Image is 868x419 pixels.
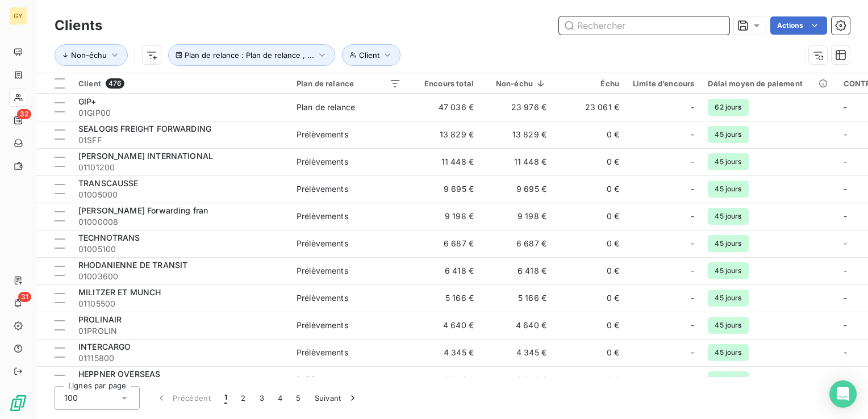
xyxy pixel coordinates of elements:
[691,129,694,140] span: -
[297,102,355,113] div: Plan de relance
[708,153,748,170] span: 45 jours
[844,293,847,303] span: -
[481,366,553,393] td: 4 304 €
[408,366,481,393] td: 4 304 €
[844,320,847,330] span: -
[78,287,161,297] span: MILITZER ET MUNCH
[408,312,481,339] td: 4 640 €
[844,347,847,357] span: -
[297,320,348,331] div: Prélèvements
[78,151,213,161] span: [PERSON_NAME] INTERNATIONAL
[78,216,283,228] span: 01000008
[481,203,553,230] td: 9 198 €
[481,339,553,366] td: 4 345 €
[297,79,401,88] div: Plan de relance
[78,189,283,200] span: 01005000
[55,15,102,36] h3: Clients
[553,230,626,257] td: 0 €
[553,284,626,312] td: 0 €
[17,109,31,119] span: 32
[844,102,847,112] span: -
[168,44,335,66] button: Plan de relance : Plan de relance , ...
[691,211,694,222] span: -
[78,260,187,270] span: RHODANIENNE DE TRANSIT
[78,315,122,324] span: PROLINAIR
[297,292,348,304] div: Prélèvements
[9,394,27,412] img: Logo LeanPay
[408,203,481,230] td: 9 198 €
[481,284,553,312] td: 5 166 €
[78,353,283,364] span: 01115800
[78,162,283,173] span: 01101200
[297,129,348,140] div: Prélèvements
[708,317,748,334] span: 45 jours
[844,266,847,275] span: -
[691,102,694,113] span: -
[691,374,694,386] span: -
[408,94,481,121] td: 47 036 €
[408,339,481,366] td: 4 345 €
[553,366,626,393] td: 0 €
[553,94,626,121] td: 23 061 €
[297,211,348,222] div: Prélèvements
[844,184,847,194] span: -
[708,99,748,116] span: 62 jours
[78,342,131,351] span: INTERCARGO
[553,312,626,339] td: 0 €
[78,369,160,379] span: HEPPNER OVERSEAS
[78,325,283,337] span: 01PROLIN
[408,230,481,257] td: 6 687 €
[78,206,208,215] span: [PERSON_NAME] Forwarding fran
[297,183,348,195] div: Prélèvements
[708,371,748,388] span: 45 jours
[481,257,553,284] td: 6 418 €
[297,238,348,249] div: Prélèvements
[481,175,553,203] td: 9 695 €
[408,257,481,284] td: 6 418 €
[78,178,139,188] span: TRANSCAUSSE
[691,156,694,167] span: -
[78,298,283,309] span: 01105500
[553,203,626,230] td: 0 €
[481,94,553,121] td: 23 976 €
[708,208,748,225] span: 45 jours
[289,386,307,410] button: 5
[691,265,694,276] span: -
[185,51,314,60] span: Plan de relance : Plan de relance , ...
[342,44,400,66] button: Client
[71,51,107,60] span: Non-échu
[149,386,218,410] button: Précédent
[553,257,626,284] td: 0 €
[78,107,283,119] span: 01GIP00
[253,386,271,410] button: 3
[844,375,847,384] span: -
[708,262,748,279] span: 45 jours
[691,347,694,358] span: -
[218,386,234,410] button: 1
[691,183,694,195] span: -
[271,386,289,410] button: 4
[297,156,348,167] div: Prélèvements
[633,79,694,88] div: Limite d’encours
[78,124,211,133] span: SEALOGIS FREIGHT FORWARDING
[708,79,829,88] div: Délai moyen de paiement
[481,230,553,257] td: 6 687 €
[78,244,283,255] span: 01005100
[691,238,694,249] span: -
[691,292,694,304] span: -
[481,121,553,148] td: 13 829 €
[708,290,748,307] span: 45 jours
[78,135,283,146] span: 01SFF
[553,339,626,366] td: 0 €
[55,44,128,66] button: Non-échu
[553,121,626,148] td: 0 €
[408,284,481,312] td: 5 166 €
[553,175,626,203] td: 0 €
[559,16,729,35] input: Rechercher
[708,126,748,143] span: 45 jours
[844,238,847,248] span: -
[844,157,847,166] span: -
[297,374,348,386] div: Prélèvements
[770,16,827,35] button: Actions
[481,312,553,339] td: 4 640 €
